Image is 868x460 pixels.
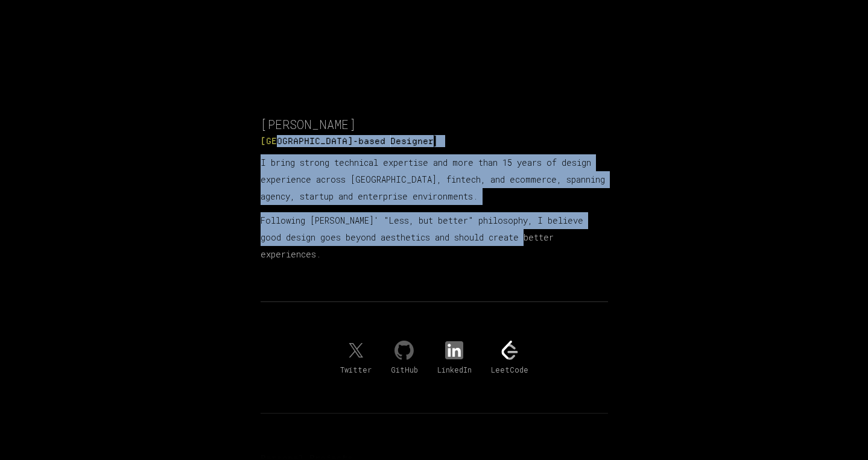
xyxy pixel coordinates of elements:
[346,341,366,360] img: Twitter
[491,341,528,374] a: LeetCode
[261,212,608,263] p: Following [PERSON_NAME]' "Less, but better" philosophy, I believe good design goes beyond aesthet...
[394,341,414,360] img: Github
[500,341,519,360] img: LeetCode
[261,154,608,205] p: I bring strong technical expertise and more than 15 years of design experience across [GEOGRAPHIC...
[391,341,418,374] a: GitHub
[261,116,608,133] h1: [PERSON_NAME]
[445,341,464,360] img: LinkedIn
[437,341,472,374] a: LinkedIn
[390,136,434,147] span: D e s i g n e r
[261,135,608,147] h2: [GEOGRAPHIC_DATA]-based
[340,341,372,374] a: Twitter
